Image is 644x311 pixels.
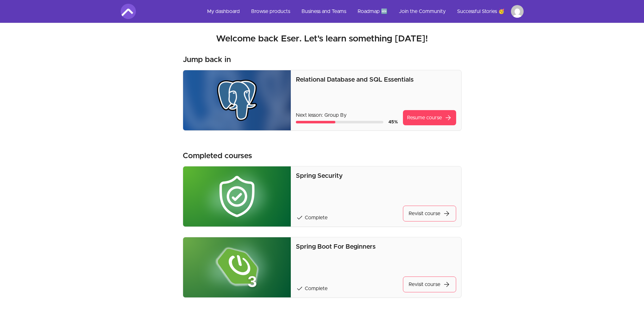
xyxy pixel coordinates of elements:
span: arrow_forward [443,281,450,288]
a: Browse products [246,4,295,19]
a: Join the Community [394,4,451,19]
p: Next lesson: Group By [296,111,398,119]
span: check [296,214,303,221]
img: Product image for Spring Boot For Beginners [183,237,291,297]
div: Course progress [296,121,383,123]
img: Product image for Spring Security [183,166,291,227]
h2: Welcome back Eser. Let's learn something [DATE]! [121,33,524,45]
a: Successful Stories 🥳 [452,4,510,19]
a: Roadmap 🆕 [353,4,392,19]
span: arrow_forward [443,210,450,217]
h3: Jump back in [183,55,231,65]
a: Resume coursearrow_forward [403,110,456,125]
p: Spring Boot For Beginners [296,242,456,251]
img: Product image for Relational Database and SQL Essentials [183,70,291,130]
p: Spring Security [296,171,456,180]
span: 45 % [388,120,398,124]
img: Amigoscode logo [121,4,136,19]
span: Complete [305,215,328,220]
nav: Main [202,4,524,19]
h3: Completed courses [183,151,252,161]
span: check [296,285,303,292]
p: Relational Database and SQL Essentials [296,75,456,84]
a: My dashboard [202,4,245,19]
span: Complete [305,286,328,291]
a: Business and Teams [296,4,351,19]
a: Revisit coursearrow_forward [403,277,456,292]
img: Profile image for Eser Durak [511,5,524,18]
span: arrow_forward [444,114,452,121]
a: Revisit coursearrow_forward [403,206,456,221]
